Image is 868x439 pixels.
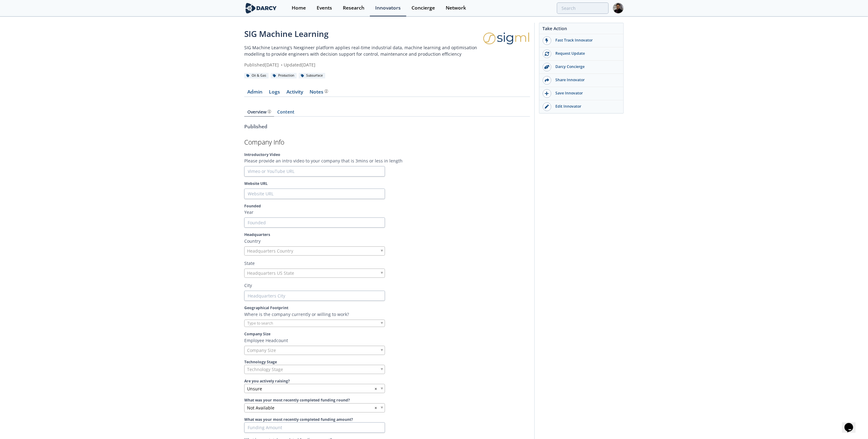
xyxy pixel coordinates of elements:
[244,152,530,158] label: Introductory Video
[244,232,530,237] label: Headquarters
[247,247,293,255] span: Headquarters Country
[299,73,325,78] div: Subsurface
[244,44,483,57] p: SIG Machine Learning’s Nexgineer platform applies real-time industrial data, machine learning and...
[274,110,298,117] a: Content
[247,365,283,374] span: Technology Stage
[244,90,266,97] a: Admin
[247,385,262,392] span: Unsure
[244,359,530,365] label: Technology Stage
[244,397,530,403] label: What was your most recently completed funding round?
[244,62,483,68] div: Published [DATE] Updated [DATE]
[244,282,530,289] p: City
[244,365,385,374] div: Technology Stage
[244,260,530,266] p: State
[343,6,364,10] div: Research
[412,6,435,10] div: Concierge
[539,100,623,113] a: Edit Innovator
[375,385,377,392] span: ×
[375,6,401,10] div: Innovators
[247,405,274,411] span: Not Available
[244,28,483,40] div: SIG Machine Learning
[539,87,623,100] button: Save Innovator
[244,269,385,278] div: Headquarters US State
[613,3,624,14] img: Profile
[244,189,385,199] input: Website URL
[244,331,530,337] label: Company Size
[244,403,385,413] div: Not Available ×
[247,346,276,355] span: Company Size
[268,110,271,113] img: information.svg
[244,73,269,78] div: Oil & Gas
[244,181,530,186] label: Website URL
[244,218,385,228] input: Founded
[244,158,530,164] p: Please provide an intro video to your company that is 3mins or less in length
[539,25,623,34] div: Take Action
[551,104,620,109] div: Edit Innovator
[325,90,328,93] img: information.svg
[244,203,530,209] label: Founded
[244,110,274,117] a: Overview
[244,422,385,433] input: Funding Amount
[557,2,609,14] input: Advanced Search
[375,405,377,411] span: ×
[306,90,331,97] a: Notes
[244,384,385,393] div: Unsure ×
[292,6,306,10] div: Home
[842,414,862,433] iframe: chat widget
[271,73,297,78] div: Production
[245,320,291,326] input: Type to search
[244,139,530,146] h2: Company Info
[244,337,530,344] p: Employee Headcount
[283,90,306,97] a: Activity
[551,64,620,70] div: Darcy Concierge
[551,77,620,83] div: Share Innovator
[244,238,530,244] p: Country
[551,38,620,43] div: Fast Track Innovator
[446,6,466,10] div: Network
[247,269,294,277] span: Headquarters US State
[244,346,385,355] div: Company Size
[551,51,620,56] div: Request Update
[266,90,283,97] a: Logs
[551,90,620,96] div: Save Innovator
[244,417,530,422] label: What was your most recently completed funding amount?
[244,305,530,311] label: Geographical Footprint
[244,246,385,256] div: Headquarters Country
[244,378,530,384] label: Are you actively raising?
[244,291,385,301] input: Headquarters City
[310,90,328,94] div: Notes
[244,166,385,177] input: Vimeo or YouTube URL
[280,62,284,68] span: •
[244,311,530,317] p: Where is the company currently or willing to work?
[244,3,278,14] img: logo-wide.svg
[244,123,530,130] div: Published
[317,6,332,10] div: Events
[244,209,530,215] p: Year
[248,110,271,114] div: Overview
